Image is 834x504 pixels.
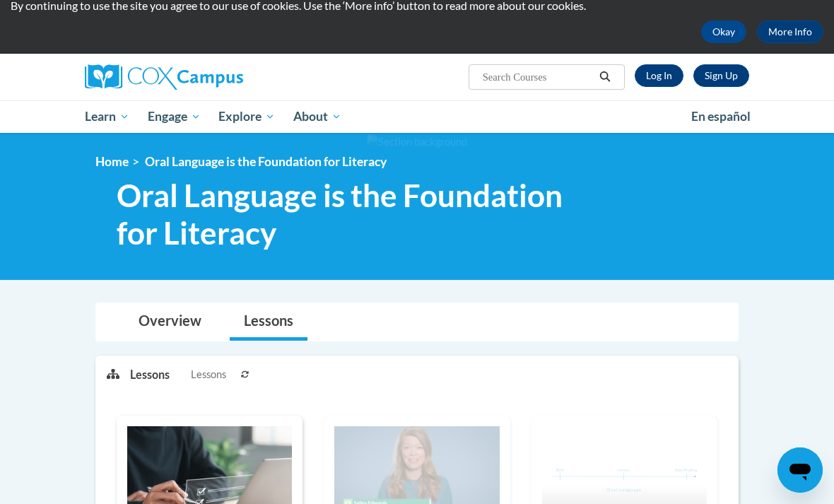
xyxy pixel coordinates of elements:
[284,100,351,133] a: About
[117,177,594,252] span: Oral Language is the Foundation for Literacy
[95,154,129,169] a: Home
[191,367,226,382] span: Lessons
[682,102,760,131] a: En español
[85,64,243,90] img: Cox Campus
[145,154,387,169] span: Oral Language is the Foundation for Literacy
[777,447,823,493] iframe: Button to launch messaging window
[691,109,751,124] span: En español
[693,64,749,87] a: Register
[85,108,129,125] span: Learn
[481,69,594,86] input: Search Courses
[701,20,746,43] button: Okay
[594,69,616,86] button: Search
[124,303,216,341] a: Overview
[218,108,275,125] span: Explore
[85,64,292,90] a: Cox Campus
[148,108,201,125] span: Engage
[293,108,341,125] span: About
[367,134,467,150] img: Section background
[74,100,760,133] div: Main menu
[139,100,210,133] a: Engage
[76,100,139,133] a: Learn
[230,303,307,341] a: Lessons
[130,367,170,382] p: Lessons
[635,64,683,87] a: Log In
[209,100,284,133] a: Explore
[757,20,823,43] a: More Info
